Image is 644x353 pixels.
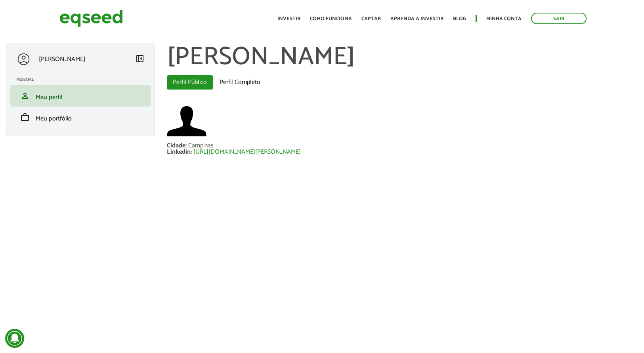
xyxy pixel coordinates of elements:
[185,140,187,151] span: :
[167,75,213,90] a: Perfil Público
[167,143,188,149] div: Cidade
[167,44,638,71] h1: [PERSON_NAME]
[167,149,193,155] div: Linkedin
[167,101,206,141] a: Ver perfil do usuário.
[214,75,266,90] a: Perfil Completo
[39,55,86,63] p: [PERSON_NAME]
[390,16,443,21] a: Aprenda a investir
[193,149,301,155] a: [URL][DOMAIN_NAME][PERSON_NAME]
[167,101,206,141] img: Foto de LUIS ALBERTO LEAL
[453,16,466,21] a: Blog
[531,13,587,24] a: Sair
[310,16,352,21] a: Como funciona
[191,147,192,157] span: :
[188,143,214,149] div: Campinas
[59,8,123,29] img: EqSeed
[16,77,151,82] h2: Pessoal
[16,91,145,101] a: personMeu perfil
[135,54,145,65] a: Colapsar menu
[135,54,145,63] span: left_panel_close
[36,113,72,124] span: Meu portfólio
[10,85,151,107] li: Meu perfil
[277,16,300,21] a: Investir
[16,113,145,122] a: workMeu portfólio
[20,91,30,101] span: person
[10,107,151,128] li: Meu portfólio
[486,16,522,21] a: Minha conta
[361,16,381,21] a: Captar
[20,113,30,122] span: work
[36,92,62,103] span: Meu perfil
